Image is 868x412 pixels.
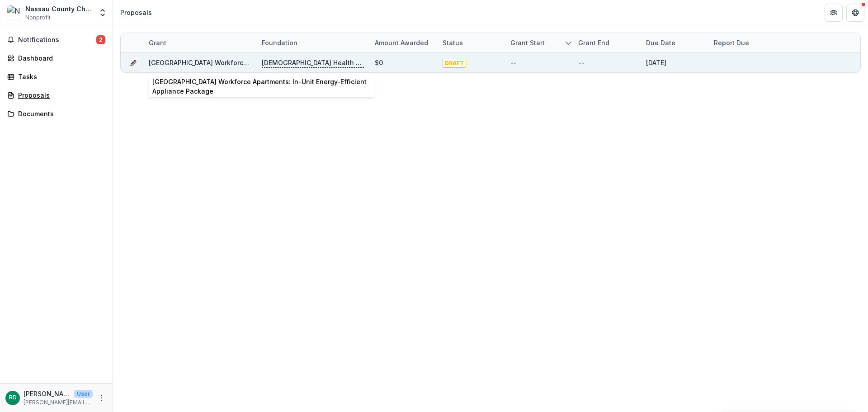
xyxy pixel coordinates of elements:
[641,33,708,52] div: Due Date
[573,33,641,52] div: Grant end
[369,33,437,52] div: Amount awarded
[126,56,141,70] button: Grant 8a6618db-28a4-4105-aa1d-4a9043158d03
[369,38,434,47] div: Amount awarded
[565,39,572,47] svg: sorted descending
[708,33,776,52] div: Report Due
[646,58,666,67] div: [DATE]
[25,14,51,22] span: Nonprofit
[708,38,755,47] div: Report Due
[4,33,109,47] button: Notifications2
[96,4,109,22] button: Open entity switcher
[437,38,468,47] div: Status
[4,88,109,103] a: Proposals
[143,38,172,47] div: Grant
[143,33,256,52] div: Grant
[25,4,93,14] div: Nassau County Chamber of Commerce
[24,398,93,407] p: [PERSON_NAME][EMAIL_ADDRESS][DOMAIN_NAME]
[256,38,303,47] div: Foundation
[262,58,364,68] p: [DEMOGRAPHIC_DATA] Health Community Health & Well Being
[117,6,156,19] nav: breadcrumb
[510,58,517,67] div: --
[18,36,96,44] span: Notifications
[18,72,102,81] div: Tasks
[256,33,369,52] div: Foundation
[505,33,573,52] div: Grant start
[641,38,681,47] div: Due Date
[9,395,17,401] div: Regina Duncan
[18,109,102,118] div: Documents
[505,38,550,47] div: Grant start
[437,33,505,52] div: Status
[4,69,109,84] a: Tasks
[825,4,843,22] button: Partners
[4,51,109,66] a: Dashboard
[443,59,466,68] span: DRAFT
[74,390,93,398] p: User
[7,5,22,20] img: Nassau County Chamber of Commerce
[149,59,426,66] a: [GEOGRAPHIC_DATA] Workforce Apartments: In-Unit Energy-Efficient Appliance Package
[96,393,107,403] button: More
[846,4,864,22] button: Get Help
[375,58,383,67] div: $0
[24,389,71,398] p: [PERSON_NAME]
[573,38,615,47] div: Grant end
[4,106,109,121] a: Documents
[578,58,585,67] div: --
[96,35,105,44] span: 2
[18,90,102,100] div: Proposals
[120,8,152,17] div: Proposals
[18,53,102,63] div: Dashboard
